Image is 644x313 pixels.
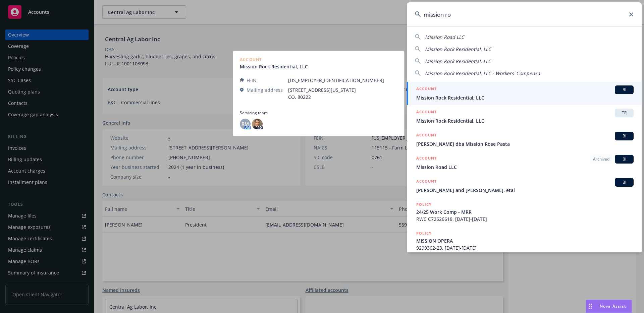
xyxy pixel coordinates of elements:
h5: ACCOUNT [416,85,437,93]
span: Mission Road LLC [425,34,464,40]
a: ACCOUNTBI[PERSON_NAME] and [PERSON_NAME], etal [407,174,642,197]
a: POLICYMISSION OPERA9299362-23, [DATE]-[DATE] [407,226,642,255]
button: Nova Assist [586,300,632,313]
h5: ACCOUNT [416,132,437,140]
span: Mission Road LLC [416,164,634,171]
span: Mission Rock Residential, LLC [425,46,491,52]
h5: ACCOUNT [416,109,437,117]
h5: ACCOUNT [416,155,437,163]
span: Archived [593,156,609,162]
span: 9299362-23, [DATE]-[DATE] [416,244,634,251]
span: TR [618,110,631,116]
a: ACCOUNTTRMission Rock Residential, LLC [407,105,642,128]
span: [PERSON_NAME] dba Mission Rose Pasta [416,140,634,147]
span: Mission Rock Residential, LLC [425,58,491,64]
span: BI [618,87,631,93]
a: ACCOUNTArchivedBIMission Road LLC [407,151,642,174]
span: Nova Assist [600,303,626,309]
span: BI [618,133,631,139]
span: Mission Rock Residential, LLC [416,117,634,124]
span: 24/25 Work Comp - MRR [416,208,634,215]
span: BI [618,179,631,185]
span: RWC C72626618, [DATE]-[DATE] [416,215,634,223]
h5: POLICY [416,230,432,237]
span: Mission Rock Residential, LLC [416,94,634,101]
span: BI [618,156,631,162]
a: ACCOUNTBIMission Rock Residential, LLC [407,82,642,105]
input: Search... [407,2,642,26]
span: Mission Rock Residential, LLC - Workers' Compensa [425,70,540,76]
h5: ACCOUNT [416,178,437,186]
span: [PERSON_NAME] and [PERSON_NAME], etal [416,187,634,194]
a: ACCOUNTBI[PERSON_NAME] dba Mission Rose Pasta [407,128,642,151]
a: POLICY24/25 Work Comp - MRRRWC C72626618, [DATE]-[DATE] [407,197,642,226]
h5: POLICY [416,201,432,208]
div: Drag to move [586,300,594,313]
span: MISSION OPERA [416,237,634,244]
